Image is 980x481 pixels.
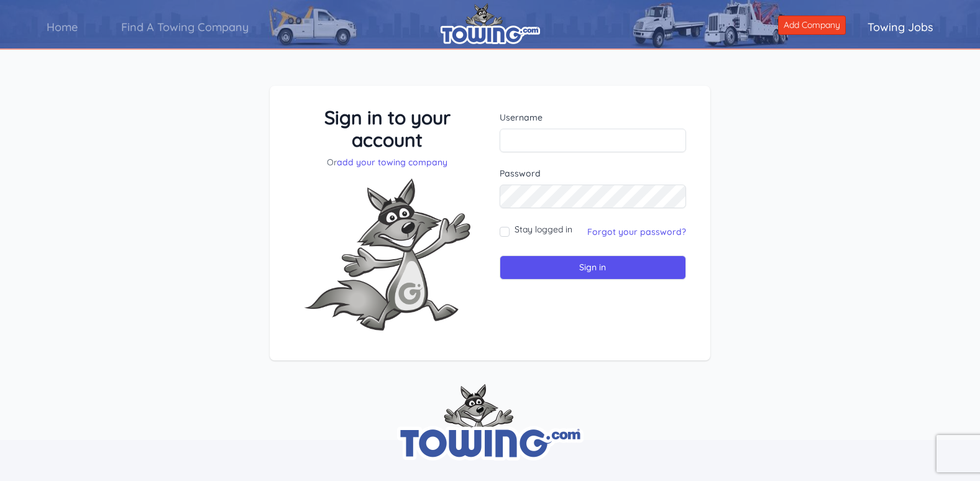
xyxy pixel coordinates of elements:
[294,168,480,341] img: Fox-Excited.png
[846,9,955,45] a: Towing Jobs
[500,111,687,124] label: Username
[337,157,447,168] a: add your towing company
[587,226,686,237] a: Forgot your password?
[294,156,481,168] p: Or
[25,9,99,45] a: Home
[294,106,481,151] h3: Sign in to your account
[778,16,846,35] a: Add Company
[500,167,687,180] label: Password
[500,255,687,280] input: Sign in
[441,3,540,44] img: logo.png
[99,9,270,45] a: Find A Towing Company
[397,384,584,460] img: towing
[515,223,572,236] label: Stay logged in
